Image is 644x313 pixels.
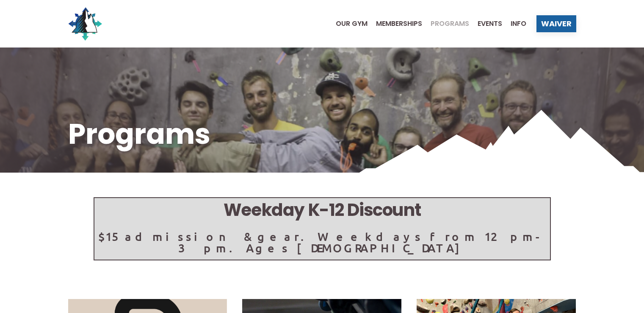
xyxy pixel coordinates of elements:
[511,20,526,27] span: Info
[68,7,102,41] img: North Wall Logo
[94,231,550,254] p: $15 admission & gear. Weekdays from 12pm-3pm. Ages [DEMOGRAPHIC_DATA]
[94,198,550,222] h5: Weekday K-12 Discount
[376,20,422,27] span: Memberships
[469,20,502,27] a: Events
[536,15,576,32] a: Waiver
[368,20,422,27] a: Memberships
[422,20,469,27] a: Programs
[502,20,526,27] a: Info
[327,20,368,27] a: Our Gym
[478,20,502,27] span: Events
[336,20,368,27] span: Our Gym
[431,20,469,27] span: Programs
[541,20,572,28] span: Waiver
